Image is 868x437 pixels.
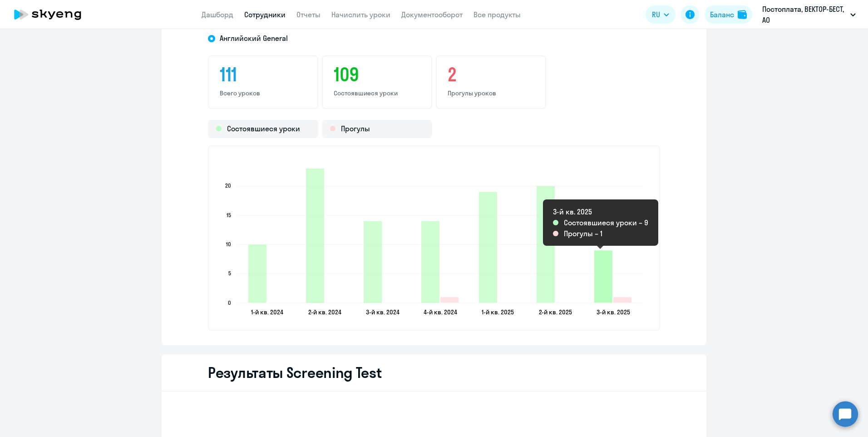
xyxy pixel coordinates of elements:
text: 0 [228,299,231,306]
path: 2024-11-11T17:00:00.000Z Состоявшиеся уроки 14 [421,221,439,303]
button: Балансbalance [705,5,752,24]
a: Отчеты [296,10,321,19]
span: Английский General [220,33,288,43]
a: Все продукты [473,10,521,19]
p: Постоплата, ВЕКТОР-БЕСТ, АО [762,4,847,25]
a: Начислить уроки [331,10,390,19]
a: Дашборд [202,10,233,19]
text: 4-й кв. 2024 [424,308,457,316]
text: 10 [226,241,231,248]
h3: 109 [334,64,420,85]
a: Документооборот [401,10,463,19]
text: 5 [228,270,231,277]
path: 2025-06-29T17:00:00.000Z Состоявшиеся уроки 20 [537,186,555,303]
button: Постоплата, ВЕКТОР-БЕСТ, АО [758,4,860,25]
path: 2025-07-13T17:00:00.000Z Прогулы 1 [613,297,631,303]
text: 2-й кв. 2024 [308,308,341,316]
button: RU [646,5,676,24]
div: Прогулы [322,120,432,138]
h3: 2 [448,64,534,85]
p: Состоявшиеся уроки [334,89,420,97]
path: 2024-06-27T17:00:00.000Z Состоявшиеся уроки 23 [306,169,324,303]
p: Всего уроков [220,89,306,97]
div: Баланс [710,9,734,20]
text: 3-й кв. 2024 [366,308,399,316]
div: Состоявшиеся уроки [208,120,318,138]
path: 2025-07-13T17:00:00.000Z Состоявшиеся уроки 9 [594,250,612,303]
h2: Результаты Screening Test [208,363,382,382]
text: 3-й кв. 2025 [597,308,630,316]
p: Прогулы уроков [448,89,534,97]
path: 2024-09-02T17:00:00.000Z Состоявшиеся уроки 14 [364,221,382,303]
img: balance [738,10,747,19]
path: 2024-03-28T17:00:00.000Z Состоявшиеся уроки 10 [248,244,266,303]
span: RU [652,9,660,20]
text: 1-й кв. 2025 [482,308,514,316]
path: 2025-03-30T17:00:00.000Z Состоявшиеся уроки 19 [479,192,497,303]
a: Сотрудники [244,10,286,19]
text: 20 [225,182,231,189]
text: 2-й кв. 2025 [539,308,572,316]
path: 2024-11-11T17:00:00.000Z Прогулы 1 [440,297,459,303]
text: 1-й кв. 2024 [251,308,283,316]
text: 15 [227,212,231,218]
h3: 111 [220,64,306,85]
